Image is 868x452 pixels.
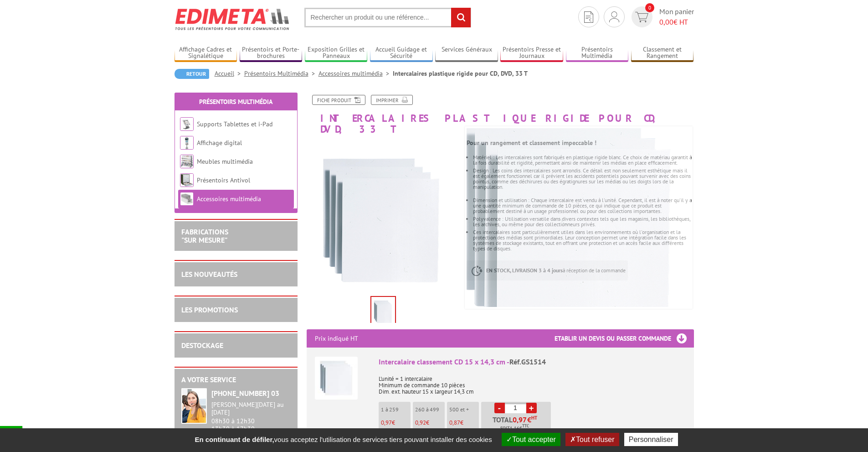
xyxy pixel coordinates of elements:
[449,420,479,426] p: €
[312,95,365,105] a: Fiche produit
[181,376,291,384] h2: A votre service
[371,297,395,325] img: accessoires_multimedia_gs1514.jpg
[609,11,619,22] img: devis rapide
[318,69,393,78] a: Accessoires multimédia
[526,403,537,413] a: +
[631,46,694,61] a: Classement et Rangement
[371,95,413,105] a: Imprimer
[415,406,445,413] p: 260 à 499
[565,433,619,446] button: Tout refuser
[197,176,250,184] a: Présentoirs Antivol
[434,79,707,353] img: accessoires_multimedia_gs1514.jpg
[381,406,411,413] p: 1 à 259
[180,136,194,150] img: Affichage digital
[180,117,194,131] img: Supports Tablettes et i-Pad
[435,46,498,61] a: Services Généraux
[500,46,563,61] a: Présentoirs Presse et Journaux
[522,423,529,428] sup: TTC
[175,2,291,36] img: Edimeta
[215,69,244,78] a: Accueil
[315,329,358,348] p: Prix indiqué HT
[199,98,272,106] a: Présentoirs Multimédia
[381,420,411,426] p: €
[483,416,551,432] p: Total
[180,155,194,168] img: Meubles multimédia
[240,46,303,61] a: Présentoirs et Porte-brochures
[244,69,318,78] a: Présentoirs Multimédia
[190,436,496,443] span: vous acceptez l'utilisation de services tiers pouvant installer des cookies
[381,419,392,426] span: 0,97
[300,95,701,135] h1: Intercalaires plastique rigide pour CD, DVD, 33 T
[659,6,694,27] span: Mon panier
[175,46,237,61] a: Affichage Cadres et Signalétique
[555,329,694,348] h3: Etablir un devis ou passer commande
[197,157,253,166] a: Meubles multimédia
[197,195,261,203] a: Accessoires multimédia
[370,46,433,61] a: Accueil Guidage et Sécurité
[451,8,471,27] input: rechercher
[211,401,291,416] div: [PERSON_NAME][DATE] au [DATE]
[195,436,274,443] strong: En continuant de défiler,
[527,416,531,423] span: €
[415,419,426,426] span: 0,92
[659,17,673,26] span: 0,00
[197,139,242,147] a: Affichage digital
[513,416,527,423] span: 0,97
[584,11,593,23] img: devis rapide
[304,8,471,27] input: Rechercher un produit ou une référence...
[305,46,368,61] a: Exposition Grilles et Panneaux
[645,3,654,12] span: 0
[510,425,519,432] span: 1,16
[211,389,279,398] strong: [PHONE_NUMBER] 03
[211,401,291,432] div: 08h30 à 12h30 13h30 à 17h30
[180,173,194,187] img: Présentoirs Antivol
[449,406,479,413] p: 500 et +
[181,270,237,279] a: LES NOUVEAUTÉS
[635,12,648,22] img: devis rapide
[197,120,272,128] a: Supports Tablettes et i-Pad
[500,425,529,432] span: Soit €
[509,357,546,366] span: Réf.GS1514
[379,369,686,395] p: L'unité = 1 intercalaire Minimum de commande 10 pièces Dim. ext. hauteur 15 x largeur 14,3 cm
[307,139,460,293] img: accessoires_multimedia_gs1514.jpg
[175,69,209,79] a: Retour
[181,388,207,424] img: widget-service.jpg
[393,69,528,78] li: Intercalaires plastique rigide pour CD, DVD, 33 T
[181,341,223,350] a: DESTOCKAGE
[531,415,537,421] sup: HT
[181,227,228,244] a: FABRICATIONS"Sur Mesure"
[180,192,194,206] img: Accessoires multimédia
[566,46,629,61] a: Présentoirs Multimédia
[629,6,694,27] a: devis rapide 0 Mon panier 0,00€ HT
[415,420,445,426] p: €
[181,305,238,314] a: LES PROMOTIONS
[624,433,678,446] button: Personnaliser (fenêtre modale)
[379,357,686,367] div: Intercalaire classement CD 15 x 14,3 cm -
[502,433,560,446] button: Tout accepter
[449,419,460,426] span: 0,87
[315,357,358,400] img: Intercalaire classement CD 15 x 14,3 cm
[494,403,505,413] a: -
[659,17,694,27] span: € HT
